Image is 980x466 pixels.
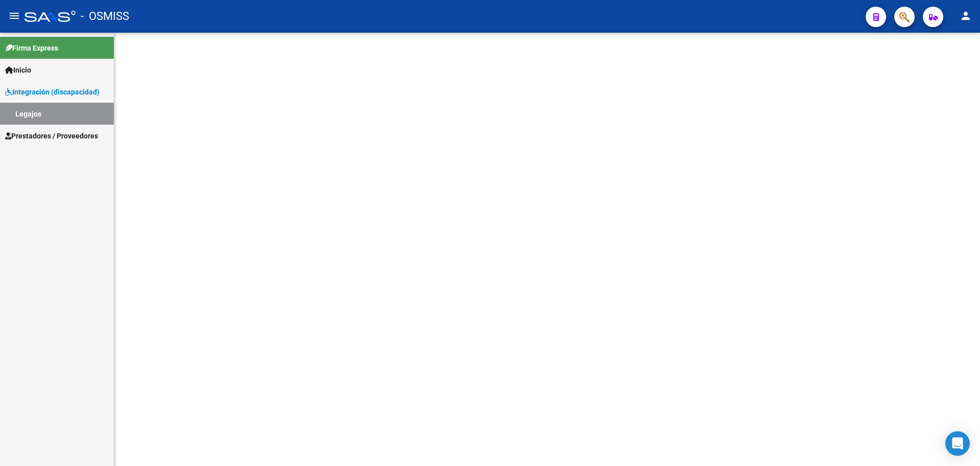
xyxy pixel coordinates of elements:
[945,431,970,456] div: Open Intercom Messenger
[5,64,31,76] span: Inicio
[81,5,129,28] span: - OSMISS
[5,130,98,142] span: Prestadores / Proveedores
[5,42,58,54] span: Firma Express
[8,10,20,22] mat-icon: menu
[5,86,100,98] span: Integración (discapacidad)
[960,10,972,22] mat-icon: person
